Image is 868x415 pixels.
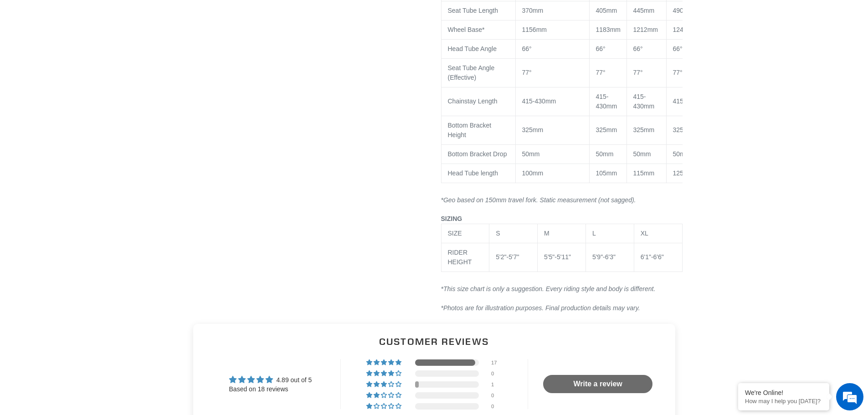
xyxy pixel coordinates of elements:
div: 5'5"-5'11" [544,252,579,262]
span: 325mm [596,126,617,133]
div: L [592,229,627,238]
div: RIDER HEIGHT [448,248,483,267]
span: 105mm [596,169,617,177]
span: 325mm [673,126,694,133]
span: 50mm [633,150,651,158]
span: 50mm [522,150,540,158]
span: 325mm [633,126,655,133]
span: Wheel Base* [448,26,485,33]
span: 100mm [522,169,544,177]
span: 66° [522,45,532,52]
div: 17 [491,359,502,366]
div: We're Online! [745,389,822,396]
div: 5'2"-5'7" [496,252,531,262]
div: 6% (1) reviews with 3 star rating [366,381,403,388]
span: 66° [633,45,643,52]
span: We're online! [53,115,126,207]
span: 405mm [596,7,617,14]
span: 77° [522,69,532,76]
a: Write a review [543,375,652,393]
span: 415-430mm [633,93,655,110]
span: 77° [673,69,683,76]
span: 370mm [522,7,544,14]
div: 6'1"-6'6" [641,252,676,262]
span: 125mm [673,169,694,177]
span: 4.89 out of 5 [276,376,312,384]
span: 1156mm [522,26,547,33]
span: 77° [633,69,643,76]
div: M [544,229,579,238]
div: Minimize live chat window [149,5,171,26]
span: Chainstay Length [448,97,498,105]
span: 415-430mm [673,97,707,105]
div: SIZE [448,229,483,238]
span: 50mm [596,150,614,158]
textarea: Type your message and hit 'Enter' [5,249,174,281]
div: Average rating is 4.89 stars [229,374,312,385]
p: How may I help you today? [745,398,822,405]
span: 66° [673,45,683,52]
div: 5'9"-6'3" [592,252,627,262]
span: 445mm [633,7,655,14]
span: 415-430mm [596,93,617,110]
span: 325mm [522,126,544,133]
div: Navigation go back [10,50,24,64]
em: *This size chart is only a suggestion. Every riding style and body is different. [441,285,656,292]
div: Based on 18 reviews [229,385,312,394]
span: 1212mm [633,26,658,33]
span: Head Tube length [448,169,498,177]
span: Bottom Bracket Drop [448,150,507,158]
span: 66° [596,45,606,52]
span: Seat Tube Length [448,7,498,14]
i: *Geo based on 150mm travel fork. Static measurement (not sagged). [441,196,636,204]
h2: Customer Reviews [200,335,668,348]
img: d_696896380_company_1647369064580_696896380 [29,46,52,68]
div: Chat with us now [61,51,167,63]
div: 1 [491,381,502,388]
span: 50mm [673,150,691,158]
span: Head Tube Angle [448,45,497,52]
span: 77° [596,69,606,76]
span: 1183mm [596,26,621,33]
div: 94% (17) reviews with 5 star rating [366,359,403,366]
span: 115mm [633,169,655,177]
div: XL [641,229,676,238]
td: S [489,224,538,243]
span: 415-430mm [522,97,556,105]
span: SIZING [441,215,462,222]
span: 490mm [673,7,694,14]
span: *Photos are for illustration purposes. Final production details may vary. [441,304,640,312]
span: Seat Tube Angle (Effective) [448,64,495,81]
span: 1241mm [673,26,698,33]
td: Bottom Bracket Height [441,116,515,144]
